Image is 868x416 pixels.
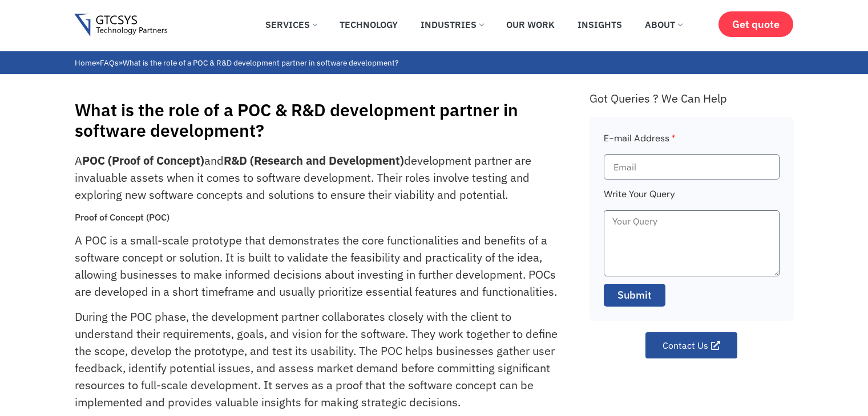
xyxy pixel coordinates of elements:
a: Home [75,58,96,68]
button: Submit [604,284,665,307]
h1: What is the role of a POC & R&D development partner in software development? [75,100,578,141]
strong: R&D (Research and Development) [224,153,404,168]
h3: Proof of Concept (POC) [75,212,564,223]
p: A and development partner are invaluable assets when it comes to software development. Their role... [75,152,564,203]
strong: POC (Proof of Concept) [82,153,204,168]
input: Email [604,154,780,180]
form: Faq Form [604,131,780,314]
label: Write Your Query [604,187,675,210]
a: Insights [569,12,631,37]
a: Technology [331,12,406,37]
a: Services [257,12,325,37]
a: Contact Us [645,332,737,358]
div: Got Queries ? We Can Help [590,91,794,105]
span: Contact Us [663,341,708,350]
a: Our Work [498,12,563,37]
a: Industries [412,12,492,37]
a: About [636,12,691,37]
span: » » [75,58,398,68]
a: FAQs [100,58,119,68]
img: Gtcsys logo [74,14,167,37]
p: A POC is a small-scale prototype that demonstrates the core functionalities and benefits of a sof... [75,232,564,300]
span: Get quote [732,18,780,30]
a: Get quote [718,11,793,37]
span: What is the role of a POC & R&D development partner in software development? [123,58,398,68]
p: During the POC phase, the development partner collaborates closely with the client to understand ... [75,308,564,411]
span: Submit [617,288,652,303]
label: E-mail Address [604,131,676,154]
